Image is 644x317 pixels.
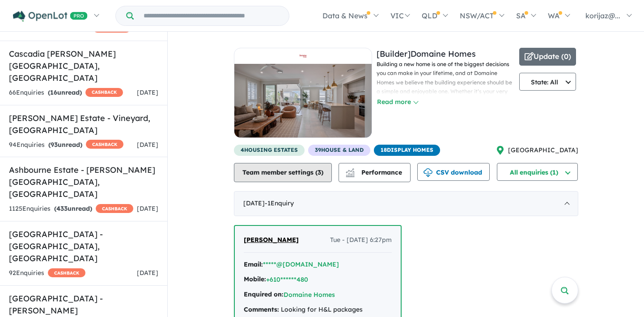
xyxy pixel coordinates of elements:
img: Openlot PRO Logo White [13,11,88,22]
a: Domaine HomesDomaine Homes [234,48,372,145]
button: Update (0) [519,48,576,66]
strong: Email: [244,260,263,268]
a: [PERSON_NAME] [244,235,299,246]
img: Domaine Homes [234,64,372,138]
span: 105 [54,24,65,32]
span: CASHBACK [48,268,85,277]
img: line-chart.svg [346,168,354,173]
img: bar-chart.svg [346,171,355,177]
span: korijaz@... [585,11,620,20]
button: Domaine Homes [284,290,335,300]
img: Domaine Homes [297,50,309,62]
button: State: All [519,73,576,91]
span: 3 [318,168,321,176]
span: [DATE] [137,88,158,96]
span: CASHBACK [85,88,123,97]
strong: ( unread) [54,204,92,213]
p: Building a new home is one of the biggest decisions you can make in your lifetime, and at Domaine... [377,60,515,187]
strong: Enquired on: [244,290,284,298]
span: CASHBACK [86,140,123,149]
span: [GEOGRAPHIC_DATA] [508,145,578,156]
h5: Ashbourne Estate - [PERSON_NAME][GEOGRAPHIC_DATA] , [GEOGRAPHIC_DATA] [9,164,158,200]
span: Performance [347,168,402,176]
a: Domaine Homes [284,291,335,299]
span: 93 [51,141,58,149]
span: - 1 Enquir y [265,199,294,207]
strong: ( unread) [48,141,82,149]
strong: Mobile: [244,275,266,283]
button: Read more [377,97,419,107]
span: 39 House & Land [308,145,370,156]
input: Try estate name, suburb, builder or developer [136,6,287,25]
div: 66 Enquir ies [9,88,123,98]
strong: ( unread) [51,24,89,32]
div: Looking for H&L packages [244,304,392,315]
div: 94 Enquir ies [9,140,123,150]
span: [DATE] [137,141,158,149]
h5: [GEOGRAPHIC_DATA] - [GEOGRAPHIC_DATA] , [GEOGRAPHIC_DATA] [9,228,158,264]
div: 1125 Enquir ies [9,204,133,214]
span: [DATE] [137,24,158,32]
button: CSV download [417,163,490,181]
span: [DATE] [137,204,158,213]
span: 16 [50,88,57,96]
button: All enquiries (1) [497,163,578,181]
h5: Cascadia [PERSON_NAME][GEOGRAPHIC_DATA] , [GEOGRAPHIC_DATA] [9,48,158,84]
strong: Comments: [244,305,279,313]
img: download icon [424,168,432,177]
span: 4 housing estates [234,145,305,156]
span: 433 [56,204,68,213]
div: [DATE] [234,191,578,216]
span: Tue - [DATE] 6:27pm [330,235,392,246]
button: Performance [339,163,411,182]
span: [PERSON_NAME] [244,236,299,244]
h5: [PERSON_NAME] Estate - Vineyard , [GEOGRAPHIC_DATA] [9,112,158,136]
div: 92 Enquir ies [9,268,85,279]
strong: ( unread) [48,88,82,96]
a: [Builder]Domaine Homes [377,49,476,59]
button: Team member settings (3) [234,163,332,182]
span: 18 Display Homes [374,145,440,156]
span: [DATE] [137,269,158,277]
span: CASHBACK [96,204,133,213]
